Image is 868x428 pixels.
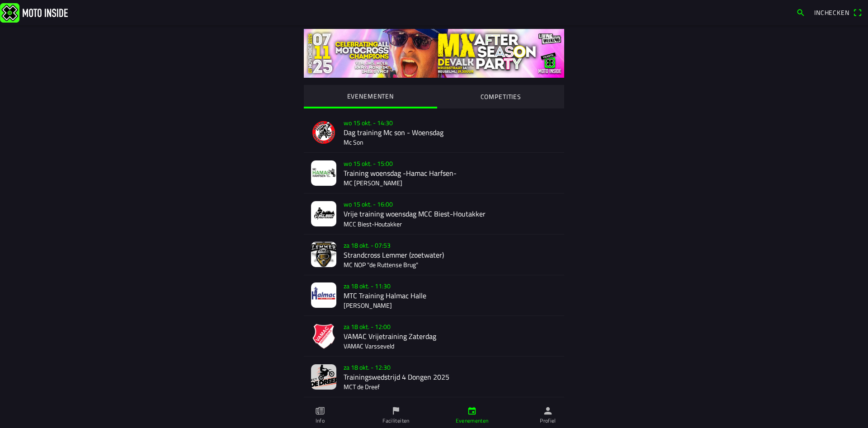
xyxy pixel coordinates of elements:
[311,160,336,186] img: 5X6WuV9pb2prQnIhzLpXUpBPXTUNHyykgkgGaKby.jpg
[304,357,564,397] a: za 18 okt. - 12:30Trainingswedstrijd 4 Dongen 2025MCT de Dreef
[810,5,866,20] a: Incheckenqr scanner
[311,282,336,308] img: CuJ29is3k455PWXYtghd2spCzN9DFZ6tpJh3eBDb.jpg
[437,85,565,108] ion-segment-button: COMPETITIES
[456,417,489,425] ion-label: Evenementen
[814,8,849,17] span: Inchecken
[311,242,336,267] img: a9SkHtffX4qJPxF9BkgCHDCJhrN51yrGSwKqAEmx.jpg
[311,364,336,390] img: 64Wn0GjIVjMjfa4ALD0MpMaRxaoUOgurKTF0pxpL.jpg
[540,417,556,425] ion-label: Profiel
[304,193,564,234] a: wo 15 okt. - 16:00Vrije training woensdag MCC Biest-HoutakkerMCC Biest-Houtakker
[304,316,564,357] a: za 18 okt. - 12:00VAMAC Vrijetraining ZaterdagVAMAC Varsseveld
[543,406,553,416] ion-icon: person
[304,112,564,153] a: wo 15 okt. - 14:30Dag training Mc son - WoensdagMc Son
[304,235,564,275] a: za 18 okt. - 07:53Strandcross Lemmer (zoetwater)MC NOP "de Ruttense Brug"
[311,201,336,226] img: AD4QR5DtnuMsJYzQKwTj7GfUAWIlUphKJqkHMQiQ.jpg
[467,406,477,416] ion-icon: calendar
[304,85,437,108] ion-segment-button: EVENEMENTEN
[304,153,564,193] a: wo 15 okt. - 15:00Training woensdag -Hamac Harfsen-MC [PERSON_NAME]
[311,120,336,145] img: sfRBxcGZmvZ0K6QUyq9TbY0sbKJYVDoKWVN9jkDZ.png
[315,406,325,416] ion-icon: paper
[304,275,564,316] a: za 18 okt. - 11:30MTC Training Halmac Halle[PERSON_NAME]
[391,406,401,416] ion-icon: flag
[311,324,336,349] img: wJhozk9RVHpqsxIi4esVZwzKvqXytTEILx8VIMDQ.png
[316,417,325,425] ion-label: Info
[792,5,810,20] a: search
[382,417,409,425] ion-label: Faciliteiten
[304,29,564,78] img: yS2mQ5x6lEcu9W3BfYyVKNTZoCZvkN0rRC6TzDTC.jpg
